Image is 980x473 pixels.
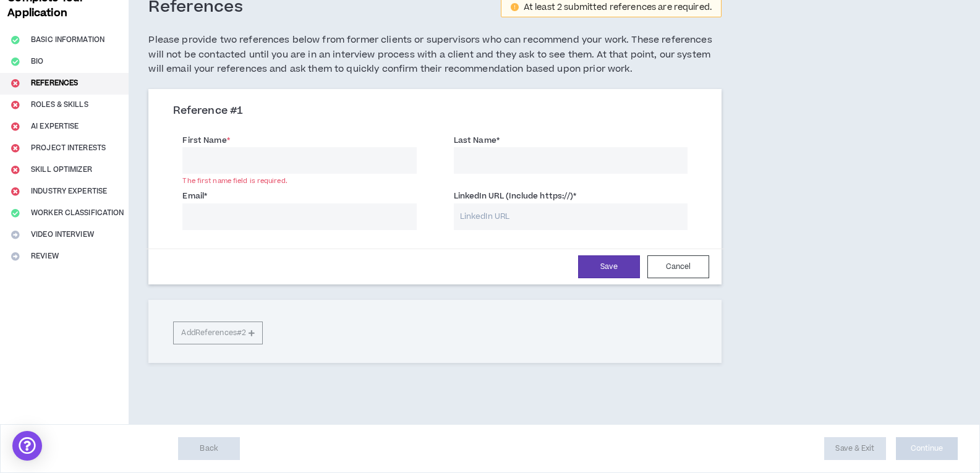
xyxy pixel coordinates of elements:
[454,186,577,206] label: LinkedIn URL (Include https://)
[896,437,958,460] button: Continue
[511,3,519,11] span: exclamation-circle
[524,3,712,12] div: At least 2 submitted references are required.
[148,33,722,77] h5: Please provide two references below from former clients or supervisors who can recommend your wor...
[182,186,207,206] label: Email
[178,437,240,460] button: Back
[824,437,886,460] button: Save & Exit
[454,130,500,150] label: Last Name
[182,130,229,150] label: First Name
[647,255,709,278] button: Cancel
[454,203,688,230] input: LinkedIn URL
[12,431,42,461] div: Open Intercom Messenger
[578,255,640,278] button: Save
[173,104,697,118] h3: Reference # 1
[182,176,416,185] div: The first name field is required.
